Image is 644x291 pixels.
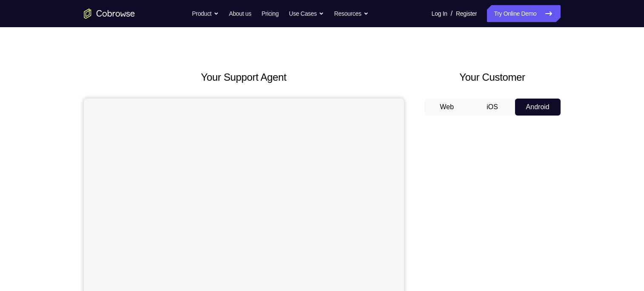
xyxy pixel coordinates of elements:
[456,5,477,22] a: Register
[229,5,251,22] a: About us
[451,8,452,19] span: /
[192,5,219,22] button: Product
[84,8,135,19] a: Go to the home page
[289,5,324,22] button: Use Cases
[84,70,404,85] h2: Your Support Agent
[469,99,515,116] button: iOS
[261,5,278,22] a: Pricing
[424,99,470,116] button: Web
[432,5,447,22] a: Log In
[515,99,561,116] button: Android
[487,5,560,22] a: Try Online Demo
[424,70,561,85] h2: Your Customer
[334,5,369,22] button: Resources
